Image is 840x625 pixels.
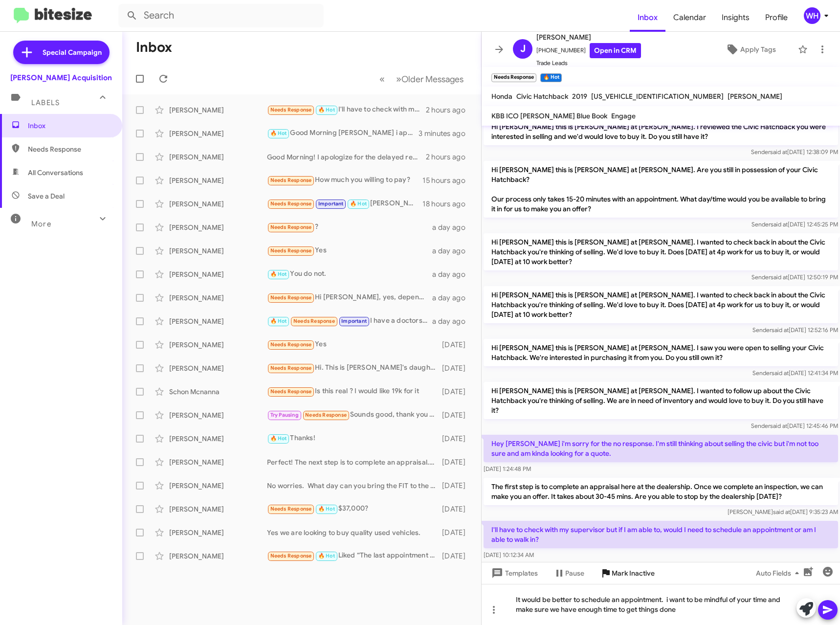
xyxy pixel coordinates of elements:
p: Hi [PERSON_NAME] this is [PERSON_NAME] at [PERSON_NAME]. I wanted to check back in about the Civi... [484,286,838,323]
div: Is this real ? I would like 19k for it [267,386,440,397]
small: 🔥 Hot [540,73,561,82]
p: Hi [PERSON_NAME] this is [PERSON_NAME] at [PERSON_NAME]. I reviewed the Civic Hatchback you were ... [484,118,838,145]
span: Older Messages [401,74,464,85]
div: [PERSON_NAME] [169,528,267,537]
span: said at [770,422,787,429]
div: [DATE] [440,457,473,467]
span: Inbox [28,121,111,131]
div: Yes [267,245,432,256]
span: Try Pausing [270,412,299,418]
div: 2 hours ago [426,152,473,162]
button: Pause [546,564,592,582]
div: Schon Mcnanna [169,387,267,397]
a: Open in CRM [590,43,641,58]
div: [DATE] [440,528,473,537]
span: 🔥 Hot [318,506,335,512]
div: $37,000? [267,503,440,514]
div: [PERSON_NAME] [169,551,267,561]
div: 2 hours ago [426,105,473,115]
span: Needs Response [270,177,312,183]
span: 🔥 Hot [270,271,287,277]
span: Needs Response [270,107,312,113]
button: Mark Inactive [592,564,663,582]
span: [DATE] 1:24:48 PM [484,465,531,472]
span: [PHONE_NUMBER] [536,43,641,58]
span: Sender [DATE] 12:45:46 PM [751,422,838,429]
span: Needs Response [270,506,312,512]
div: 3 minutes ago [419,129,473,138]
span: 🔥 Hot [350,201,367,207]
span: 🔥 Hot [270,435,287,442]
span: said at [770,148,787,156]
span: Needs Response [270,341,312,348]
button: WH [796,7,829,24]
p: Hi [PERSON_NAME] this is [PERSON_NAME] at [PERSON_NAME]. I wanted to follow up about the Civic Ha... [484,382,838,419]
div: [PERSON_NAME] [169,105,267,115]
span: Needs Response [270,388,312,395]
span: Needs Response [270,247,312,254]
div: Liked “The last appointment daily is 3pm. [DATE] til 1pm, We are closed for inpsections [DATE]” [267,550,440,561]
span: Apply Tags [740,41,776,58]
div: [DATE] [440,340,473,350]
div: I'll have to check with my supervisor but if I am able to, would I need to schedule an appointmen... [267,104,426,115]
div: ? [267,222,432,233]
div: No worries. What day can you bring the FIT to the dealership? [267,481,440,491]
span: 🔥 Hot [270,130,287,136]
span: Special Campaign [43,47,102,57]
span: Needs Response [270,294,312,301]
span: Inbox [630,3,665,32]
span: All Conversations [28,168,83,178]
span: Trade Leads [536,58,641,68]
span: said at [772,369,789,377]
div: a day ago [432,316,473,326]
button: Auto Fields [748,564,811,582]
p: Hey [PERSON_NAME] i'm sorry for the no response. I'm still thinking about selling the civic but i... [484,435,838,462]
span: KBB ICO [PERSON_NAME] Blue Book [491,112,607,120]
span: Templates [489,564,538,582]
div: Sounds good, thank you for the heads up! Can I reach out to you that time comes? [267,409,440,421]
span: Pause [565,564,584,582]
div: [DATE] [440,504,473,514]
span: [PERSON_NAME] [536,31,641,43]
div: [PERSON_NAME] [169,504,267,514]
p: Hi [PERSON_NAME] this is [PERSON_NAME] at [PERSON_NAME]. I wanted to check back in about the Civi... [484,233,838,270]
span: 🔥 Hot [318,107,335,113]
a: Special Campaign [13,41,110,64]
div: [PERSON_NAME] [169,129,267,138]
div: Thanks! [267,433,440,444]
div: 15 hours ago [422,176,473,185]
span: [PERSON_NAME] [DATE] 9:35:23 AM [728,508,838,515]
div: [DATE] [440,363,473,373]
div: [PERSON_NAME] [169,152,267,162]
button: Previous [374,69,391,89]
input: Search [118,4,324,27]
p: I'll have to check with my supervisor but if I am able to, would I need to schedule an appointmen... [484,521,838,548]
span: Honda [491,92,512,101]
div: 18 hours ago [422,199,473,209]
div: Good Morning! I apologize for the delayed response. Are you able to stop by the dealership for an... [267,152,426,162]
div: a day ago [432,246,473,256]
span: said at [771,221,788,228]
span: [PERSON_NAME] [728,92,782,101]
div: [PERSON_NAME] [169,176,267,185]
span: Sender [DATE] 12:41:34 PM [752,369,838,377]
div: [PERSON_NAME] [169,410,267,420]
div: [PERSON_NAME] [169,363,267,373]
div: [DATE] [440,481,473,491]
div: Yes [267,339,440,350]
div: [PERSON_NAME] [169,246,267,256]
div: [PERSON_NAME] [169,434,267,444]
div: [DATE] [440,387,473,397]
div: a day ago [432,293,473,303]
a: Insights [714,3,757,32]
span: « [379,73,385,85]
span: said at [773,508,790,515]
div: How much you willing to pay? [267,175,422,186]
span: Auto Fields [756,564,803,582]
h1: Inbox [136,40,172,55]
a: Calendar [665,3,714,32]
div: [PERSON_NAME] [169,223,267,232]
span: 🔥 Hot [318,553,335,559]
span: said at [772,326,789,334]
span: Sender [DATE] 12:52:16 PM [752,326,838,334]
